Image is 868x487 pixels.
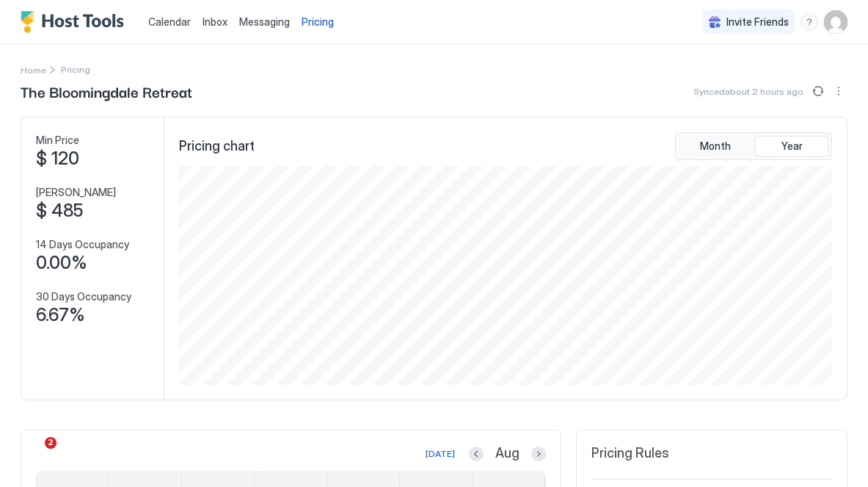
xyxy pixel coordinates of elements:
[21,62,46,77] a: Home
[15,437,50,472] iframe: Intercom live chat
[36,186,116,199] span: [PERSON_NAME]
[495,445,519,462] span: Aug
[36,290,131,303] span: 30 Days Occupancy
[302,15,334,29] span: Pricing
[693,86,803,97] span: Synced about 2 hours ago
[781,140,803,153] span: Year
[591,445,669,462] span: Pricing Rules
[203,14,227,29] a: Inbox
[531,447,546,461] button: Next month
[179,138,255,155] span: Pricing chart
[148,14,191,29] a: Calendar
[21,62,46,77] div: Breadcrumb
[148,15,191,28] span: Calendar
[700,140,731,153] span: Month
[36,252,87,274] span: 0.00%
[36,200,83,222] span: $ 485
[824,10,847,34] div: User profile
[21,65,46,76] span: Home
[830,82,847,100] button: More options
[830,82,847,100] div: menu
[675,132,832,160] div: tab-group
[755,136,828,156] button: Year
[21,11,131,33] a: Host Tools Logo
[679,136,752,156] button: Month
[36,148,79,170] span: $ 120
[36,304,85,326] span: 6.67%
[36,134,79,147] span: Min Price
[21,80,192,102] span: The Bloomingdale Retreat
[469,447,484,461] button: Previous month
[426,447,455,461] div: [DATE]
[800,13,818,31] div: menu
[36,238,129,251] span: 14 Days Occupancy
[239,15,290,28] span: Messaging
[726,15,789,29] span: Invite Friends
[239,14,290,29] a: Messaging
[61,64,90,75] span: Breadcrumb
[809,82,827,100] button: Sync prices
[203,15,227,28] span: Inbox
[45,437,56,449] span: 2
[423,445,457,463] button: [DATE]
